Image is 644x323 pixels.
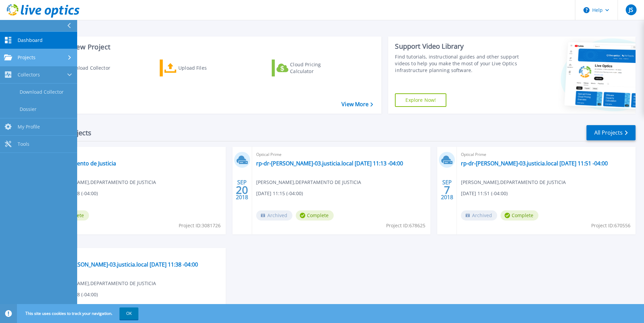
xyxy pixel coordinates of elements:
[19,307,138,320] span: This site uses cookies to track your navigation.
[18,72,40,78] span: Collectors
[461,160,608,167] a: rp-dr-[PERSON_NAME]-03.justicia.local [DATE] 11:51 -04:00
[441,178,453,202] div: SEP 2018
[395,53,521,74] div: Find tutorials, instructional guides and other support videos to help you make the most of your L...
[65,61,119,75] div: Download Collector
[179,222,221,229] span: Project ID: 3081726
[18,141,29,147] span: Tools
[290,61,344,75] div: Cloud Pricing Calculator
[51,280,156,287] span: [PERSON_NAME] , DEPARTAMENTO DE JUSTICIA
[501,210,538,221] span: Complete
[236,187,248,193] span: 20
[256,151,427,158] span: Optical Prime
[256,190,303,197] span: [DATE] 11:15 (-04:00)
[272,60,347,76] a: Cloud Pricing Calculator
[18,37,43,43] span: Dashboard
[51,151,222,158] span: Optical Prime
[18,124,40,130] span: My Profile
[236,178,248,202] div: SEP 2018
[461,151,631,158] span: Optical Prime
[591,222,630,229] span: Project ID: 670556
[51,179,156,186] span: [PERSON_NAME] , DEPARTAMENTO DE JUSTICIA
[586,125,636,140] a: All Projects
[256,179,361,186] span: [PERSON_NAME] , DEPARTAMENTO DE JUSTICIA
[256,210,292,221] span: Archived
[341,101,373,108] a: View More
[178,61,232,75] div: Upload Files
[386,222,425,229] span: Project ID: 678625
[461,210,497,221] span: Archived
[395,93,446,107] a: Explore Now!
[461,179,566,186] span: [PERSON_NAME] , DEPARTAMENTO DE JUSTICIA
[48,43,373,51] h3: Start a New Project
[296,210,334,221] span: Complete
[160,60,235,76] a: Upload Files
[51,261,198,268] a: rp-dr-[PERSON_NAME]-03.justicia.local [DATE] 11:38 -04:00
[629,7,633,13] span: JS
[256,160,403,167] a: rp-dr-[PERSON_NAME]-03.justicia.local [DATE] 11:13 -04:00
[461,190,508,197] span: [DATE] 11:51 (-04:00)
[119,307,138,320] button: OK
[48,60,124,76] a: Download Collector
[51,252,222,259] span: Optical Prime
[51,160,116,167] a: Departamento de Justicia
[395,42,521,51] div: Support Video Library
[444,187,450,193] span: 7
[18,54,36,61] span: Projects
